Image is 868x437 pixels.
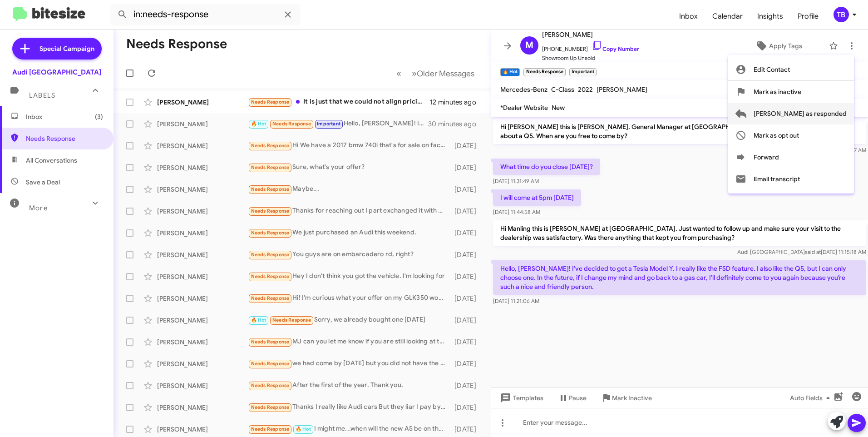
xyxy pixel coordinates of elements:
span: Mark as inactive [754,81,801,103]
span: Mark as opt out [754,124,799,146]
span: Edit Contact [754,59,790,80]
button: Forward [728,146,854,168]
button: Email transcript [728,168,854,190]
span: [PERSON_NAME] as responded [754,103,847,124]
